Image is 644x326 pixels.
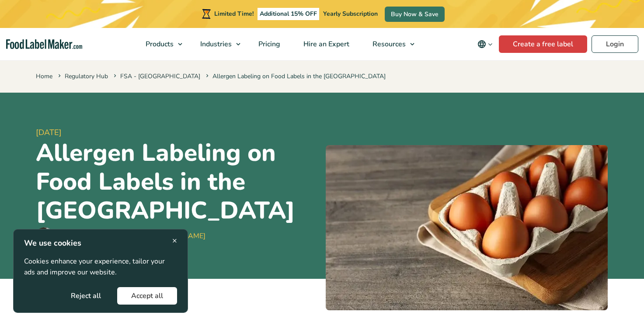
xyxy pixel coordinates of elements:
[143,39,174,49] span: Products
[256,39,281,49] span: Pricing
[120,72,200,80] a: FSA - [GEOGRAPHIC_DATA]
[36,72,52,80] a: Home
[385,7,445,22] a: Buy Now & Save
[36,227,53,245] img: Maria Abi Hanna - Food Label Maker
[134,28,187,60] a: Products
[592,35,638,53] a: Login
[247,28,290,60] a: Pricing
[471,35,499,53] button: Change language
[258,8,319,20] span: Additional 15% OFF
[292,28,359,60] a: Hire an Expert
[301,39,350,49] span: Hire an Expert
[172,235,177,246] span: ×
[6,39,82,49] a: Food Label Maker homepage
[204,72,386,80] span: Allergen Labeling on Food Labels in the [GEOGRAPHIC_DATA]
[36,139,319,225] h1: Allergen Labeling on Food Labels in the [GEOGRAPHIC_DATA]
[214,10,254,18] span: Limited Time!
[499,35,587,53] a: Create a free label
[323,10,378,18] span: Yearly Subscription
[24,256,177,278] p: Cookies enhance your experience, tailor your ads and improve our website.
[189,28,245,60] a: Industries
[370,39,407,49] span: Resources
[24,238,81,248] strong: We use cookies
[361,28,419,60] a: Resources
[36,127,319,139] span: [DATE]
[117,287,177,305] button: Accept all
[198,39,233,49] span: Industries
[65,72,108,80] a: Regulatory Hub
[57,287,115,305] button: Reject all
